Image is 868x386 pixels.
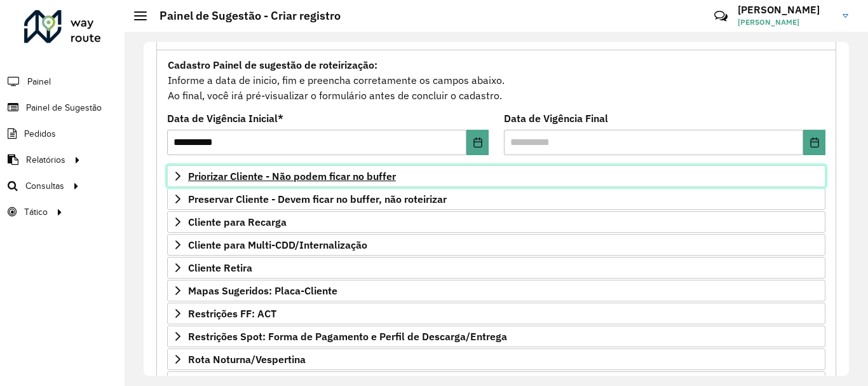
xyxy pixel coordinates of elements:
span: Restrições Spot: Forma de Pagamento e Perfil de Descarga/Entrega [188,331,507,341]
strong: Cadastro Painel de sugestão de roteirização: [168,59,377,71]
span: Cliente para Multi-CDD/Internalização [188,240,367,250]
div: Informe a data de inicio, fim e preencha corretamente os campos abaixo. Ao final, você irá pré-vi... [167,57,825,104]
h3: [PERSON_NAME] [738,4,833,16]
span: Restrições FF: ACT [188,308,276,319]
h2: Painel de Sugestão - Criar registro [147,9,341,23]
a: Restrições FF: ACT [167,303,825,324]
span: Preservar Cliente - Devem ficar no buffer, não roteirizar [188,194,447,204]
span: Priorizar Cliente - Não podem ficar no buffer [188,171,396,181]
span: Cliente Retira [188,263,252,273]
a: Cliente Retira [167,257,825,279]
span: Relatórios [26,153,65,167]
label: Data de Vigência Inicial [167,111,283,126]
a: Restrições Spot: Forma de Pagamento e Perfil de Descarga/Entrega [167,326,825,347]
button: Choose Date [803,130,825,155]
a: Priorizar Cliente - Não podem ficar no buffer [167,165,825,187]
span: Rota Noturna/Vespertina [188,354,306,364]
span: Cliente para Recarga [188,217,287,227]
span: Consultas [25,179,64,193]
span: Painel de Sugestão [26,101,102,114]
a: Preservar Cliente - Devem ficar no buffer, não roteirizar [167,188,825,210]
span: Mapas Sugeridos: Placa-Cliente [188,286,337,296]
span: Painel [27,75,51,88]
a: Cliente para Multi-CDD/Internalização [167,234,825,256]
label: Data de Vigência Final [504,111,608,126]
span: Pedidos [24,127,56,141]
button: Choose Date [466,130,489,155]
span: Tático [24,205,48,219]
span: [PERSON_NAME] [738,17,833,28]
a: Mapas Sugeridos: Placa-Cliente [167,280,825,301]
a: Cliente para Recarga [167,211,825,233]
a: Contato Rápido [707,3,735,30]
a: Rota Noturna/Vespertina [167,348,825,370]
